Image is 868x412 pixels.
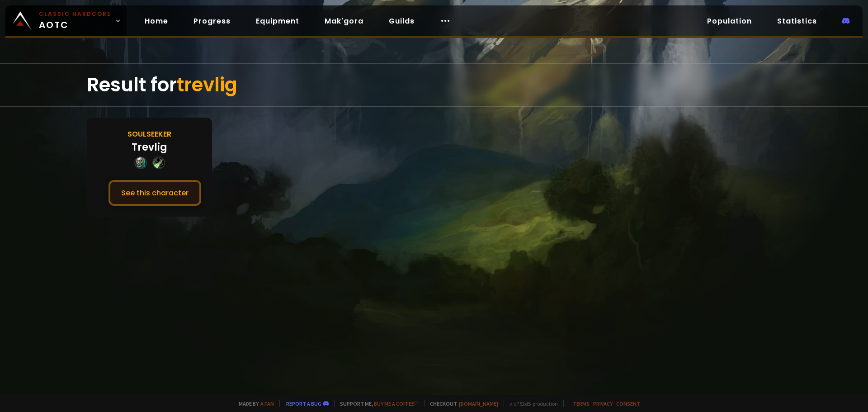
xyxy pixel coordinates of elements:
[770,12,824,30] a: Statistics
[233,400,274,407] span: Made by
[137,12,175,30] a: Home
[593,400,613,407] a: Privacy
[334,400,419,407] span: Support me,
[616,400,640,407] a: Consent
[186,12,238,30] a: Progress
[317,12,371,30] a: Mak'gora
[39,10,111,32] span: AOTC
[573,400,590,407] a: Terms
[132,140,167,155] div: Trevlig
[459,400,498,407] a: [DOMAIN_NAME]
[87,64,781,106] div: Result for
[286,400,321,407] a: Report a bug
[249,12,307,30] a: Equipment
[39,10,111,18] small: Classic Hardcore
[424,400,498,407] span: Checkout
[700,12,759,30] a: Population
[5,5,127,36] a: Classic HardcoreAOTC
[504,400,558,407] span: v. d752d5 - production
[260,400,274,407] a: a fan
[177,71,237,98] span: trevlig
[374,400,419,407] a: Buy me a coffee
[127,128,171,140] div: Soulseeker
[382,12,422,30] a: Guilds
[108,180,201,206] button: See this character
